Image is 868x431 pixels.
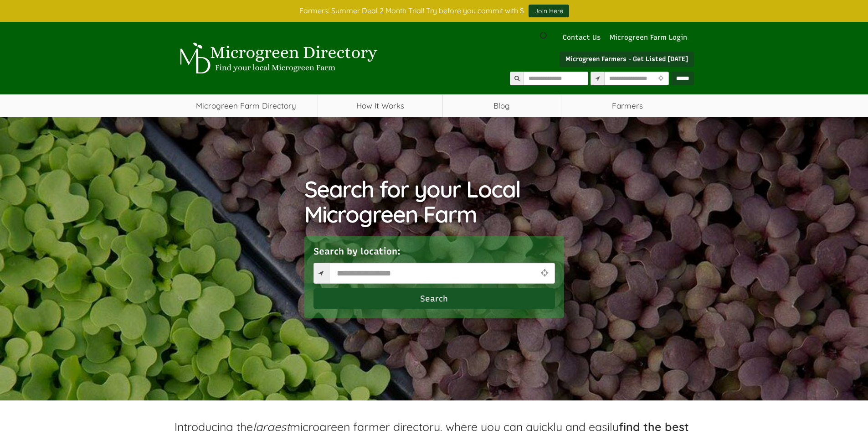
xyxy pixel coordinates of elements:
[529,5,569,17] a: Join Here
[318,94,442,117] a: How It Works
[610,33,692,42] a: Microgreen Farm Login
[168,5,701,17] div: Farmers: Summer Deal 2 Month Trial! Try before you commit with $
[304,177,564,227] h1: Search for your Local Microgreen Farm
[443,94,561,117] a: Blog
[538,269,550,277] i: Use Current Location
[558,33,605,42] a: Contact Us
[560,52,694,67] a: Microgreen Farmers - Get Listed [DATE]
[561,94,694,117] span: Farmers
[175,94,318,117] a: Microgreen Farm Directory
[313,288,555,309] button: Search
[175,42,380,74] img: Microgreen Directory
[656,76,666,82] i: Use Current Location
[313,245,401,258] label: Search by location:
